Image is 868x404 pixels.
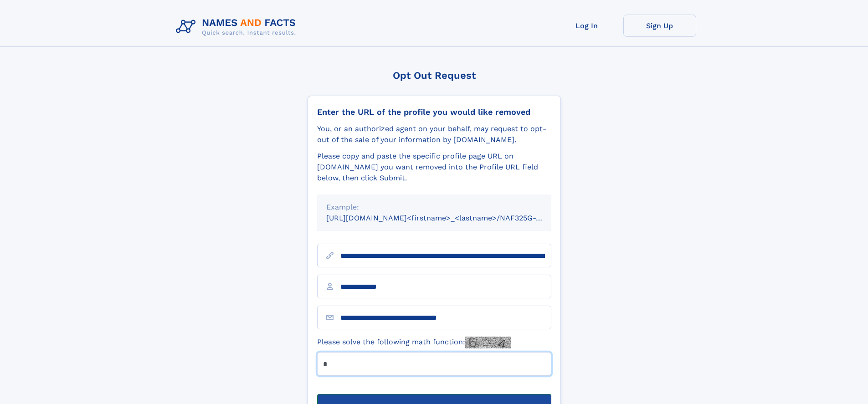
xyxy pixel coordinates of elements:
[308,70,561,81] div: Opt Out Request
[317,107,551,117] div: Enter the URL of the profile you would like removed
[623,15,696,37] a: Sign Up
[326,214,569,222] small: [URL][DOMAIN_NAME]<firstname>_<lastname>/NAF325G-xxxxxxxx
[317,123,551,145] div: You, or an authorized agent on your behalf, may request to opt-out of the sale of your informatio...
[317,337,511,348] label: Please solve the following math function:
[172,15,303,39] img: Logo Names and Facts
[550,15,623,37] a: Log In
[326,202,542,213] div: Example:
[317,151,551,184] div: Please copy and paste the specific profile page URL on [DOMAIN_NAME] you want removed into the Pr...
